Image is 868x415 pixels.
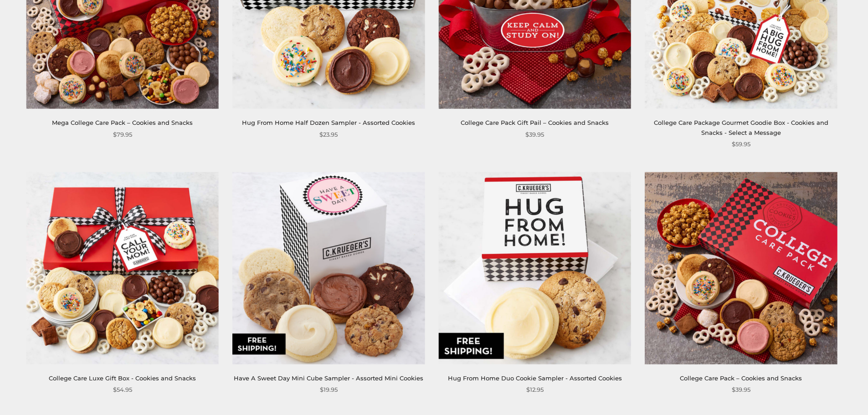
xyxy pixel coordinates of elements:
img: Have A Sweet Day Mini Cube Sampler - Assorted Mini Cookies [232,172,425,364]
span: $54.95 [113,385,132,395]
span: $39.95 [525,130,544,139]
a: Have A Sweet Day Mini Cube Sampler - Assorted Mini Cookies [234,374,423,382]
span: $12.95 [526,385,544,395]
img: College Care Pack – Cookies and Snacks [645,172,837,364]
span: $79.95 [113,130,132,139]
span: $39.95 [732,385,750,395]
span: $59.95 [732,139,750,149]
a: Hug From Home Duo Cookie Sampler - Assorted Cookies [448,374,622,382]
span: $23.95 [319,130,338,139]
img: College Care Luxe Gift Box - Cookies and Snacks [26,172,219,364]
a: College Care Luxe Gift Box - Cookies and Snacks [49,374,196,382]
a: College Care Pack – Cookies and Snacks [680,374,802,382]
img: Hug From Home Duo Cookie Sampler - Assorted Cookies [439,172,631,364]
a: Hug From Home Half Dozen Sampler - Assorted Cookies [242,119,415,126]
a: Mega College Care Pack – Cookies and Snacks [52,119,193,126]
a: College Care Pack Gift Pail – Cookies and Snacks [461,119,609,126]
span: $19.95 [320,385,338,395]
a: College Care Package Gourmet Goodie Box - Cookies and Snacks - Select a Message [654,119,828,136]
